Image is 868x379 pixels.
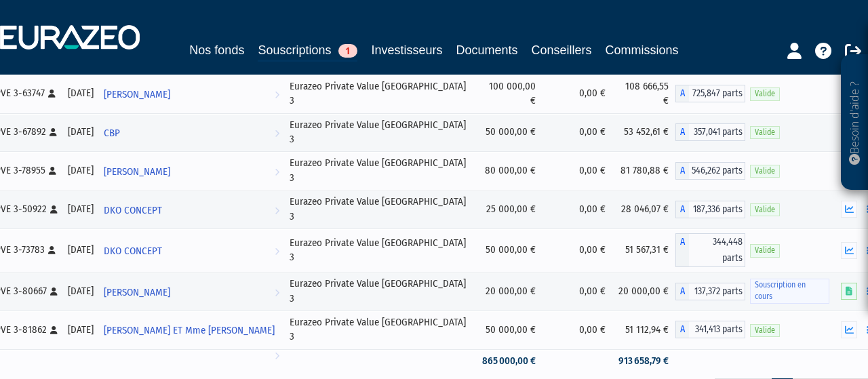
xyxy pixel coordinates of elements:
div: [DATE] [68,86,94,100]
i: [Français] Personne physique [48,246,56,254]
div: Eurazeo Private Value [GEOGRAPHIC_DATA] 3 [290,195,471,224]
span: Valide [750,244,780,257]
div: [DATE] [68,125,94,139]
div: A - Eurazeo Private Value Europe 3 [675,233,745,267]
span: Valide [750,203,780,216]
div: Eurazeo Private Value [GEOGRAPHIC_DATA] 3 [290,79,471,108]
a: CBP [98,119,285,146]
span: A [675,233,689,267]
i: Voir l'investisseur [275,198,279,223]
td: 50 000,00 € [476,311,542,349]
a: [PERSON_NAME] [98,157,285,184]
div: [DATE] [68,323,94,337]
td: 0,00 € [542,75,612,113]
i: [Français] Personne physique [50,287,58,296]
i: [Français] Personne physique [49,167,56,175]
span: 1 [338,44,357,58]
a: DKO CONCEPT [98,237,285,264]
span: [PERSON_NAME] [104,82,170,107]
i: Voir l'investisseur [275,343,279,368]
span: DKO CONCEPT [104,239,162,264]
span: Valide [750,126,780,139]
a: [PERSON_NAME] ET Mme [PERSON_NAME] [98,316,285,343]
p: Besoin d'aide ? [847,62,863,184]
div: A - Eurazeo Private Value Europe 3 [675,321,745,338]
td: 81 780,88 € [612,151,675,190]
span: A [675,201,689,218]
div: Eurazeo Private Value [GEOGRAPHIC_DATA] 3 [290,118,471,147]
td: 51 567,31 € [612,228,675,272]
div: A - Eurazeo Private Value Europe 3 [675,201,745,218]
a: Nos fonds [189,41,244,60]
div: Eurazeo Private Value [GEOGRAPHIC_DATA] 3 [290,277,471,306]
span: A [675,283,689,300]
td: 865 000,00 € [476,349,542,373]
td: 25 000,00 € [476,190,542,228]
span: [PERSON_NAME] ET Mme [PERSON_NAME] [104,318,275,343]
div: A - Eurazeo Private Value Europe 3 [675,123,745,141]
span: Valide [750,87,780,100]
span: A [675,321,689,338]
td: 0,00 € [542,151,612,190]
span: [PERSON_NAME] [104,280,170,305]
div: Eurazeo Private Value [GEOGRAPHIC_DATA] 3 [290,236,471,265]
span: A [675,123,689,141]
i: Voir l'investisseur [275,239,279,264]
td: 51 112,94 € [612,311,675,349]
span: A [675,162,689,180]
a: [PERSON_NAME] [98,80,285,107]
td: 108 666,55 € [612,75,675,113]
span: 357,041 parts [689,123,745,141]
i: [Français] Personne physique [50,128,57,136]
div: Eurazeo Private Value [GEOGRAPHIC_DATA] 3 [290,315,471,344]
span: 725,847 parts [689,85,745,102]
a: Souscriptions1 [258,41,357,62]
span: 341,413 parts [689,321,745,338]
td: 50 000,00 € [476,228,542,272]
a: [PERSON_NAME] [98,278,285,305]
a: Commissions [606,41,679,60]
i: [Français] Personne physique [50,326,58,334]
i: [Français] Personne physique [48,89,56,98]
a: DKO CONCEPT [98,196,285,223]
i: Voir l'investisseur [275,159,279,184]
span: CBP [104,121,120,146]
div: Eurazeo Private Value [GEOGRAPHIC_DATA] 3 [290,156,471,185]
td: 28 046,07 € [612,190,675,228]
span: [PERSON_NAME] [104,159,170,184]
a: Documents [456,41,518,60]
td: 53 452,61 € [612,113,675,152]
span: 187,336 parts [689,201,745,218]
span: 546,262 parts [689,162,745,180]
i: [Français] Personne physique [50,205,58,214]
td: 913 658,79 € [612,349,675,373]
td: 20 000,00 € [612,272,675,311]
td: 100 000,00 € [476,75,542,113]
td: 50 000,00 € [476,113,542,152]
div: A - Eurazeo Private Value Europe 3 [675,85,745,102]
span: DKO CONCEPT [104,198,162,223]
td: 0,00 € [542,228,612,272]
i: Voir l'investisseur [275,82,279,107]
span: 137,372 parts [689,283,745,300]
span: 344,448 parts [689,233,745,267]
a: Conseillers [532,41,592,60]
div: A - Eurazeo Private Value Europe 3 [675,283,745,300]
td: 0,00 € [542,113,612,152]
div: [DATE] [68,243,94,257]
td: 20 000,00 € [476,272,542,311]
span: A [675,85,689,102]
div: A - Eurazeo Private Value Europe 3 [675,162,745,180]
i: Voir l'investisseur [275,121,279,146]
div: [DATE] [68,202,94,216]
span: Valide [750,324,780,337]
a: Investisseurs [371,41,442,60]
span: Souscription en cours [750,279,829,303]
span: Valide [750,165,780,178]
td: 0,00 € [542,190,612,228]
td: 0,00 € [542,272,612,311]
div: [DATE] [68,163,94,178]
div: [DATE] [68,284,94,298]
td: 80 000,00 € [476,151,542,190]
i: Voir l'investisseur [275,280,279,305]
